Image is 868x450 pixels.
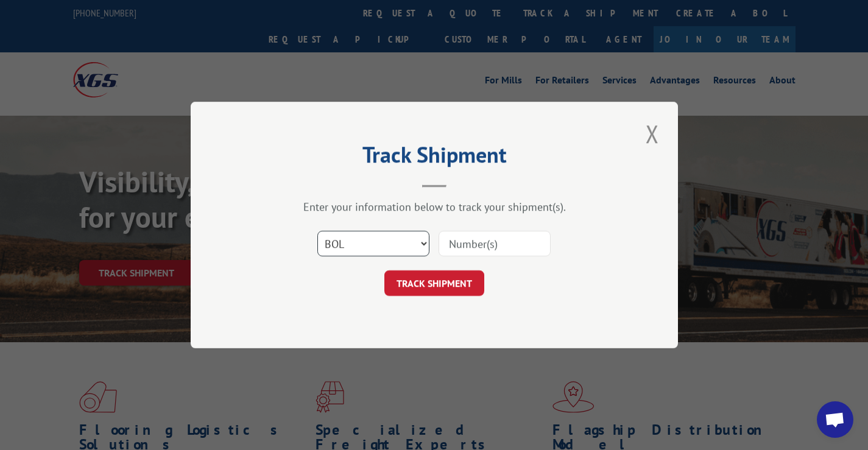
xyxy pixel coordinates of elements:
h2: Track Shipment [252,146,617,169]
button: Close modal [642,117,663,150]
input: Number(s) [439,231,551,256]
a: Open chat [817,401,853,438]
button: TRACK SHIPMENT [384,270,484,296]
div: Enter your information below to track your shipment(s). [252,200,617,214]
